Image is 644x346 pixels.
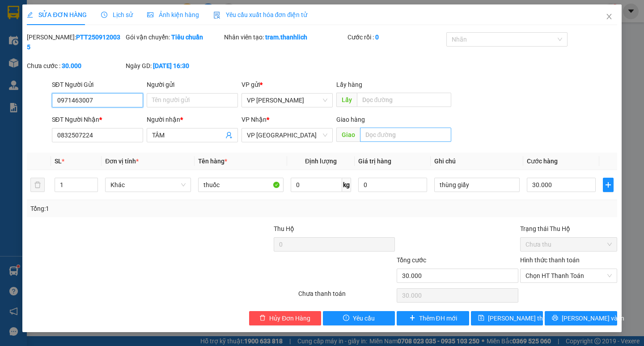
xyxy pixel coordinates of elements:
button: save[PERSON_NAME] thay đổi [471,311,543,325]
span: kg [342,178,351,192]
div: SĐT Người Nhận [52,115,143,124]
span: plus [409,315,415,322]
div: Gói vận chuyển: [126,32,223,42]
span: SỬA ĐƠN HÀNG [27,11,86,18]
th: Ghi chú [431,153,523,170]
div: Nhân viên tạo: [224,32,346,42]
span: Khác [110,178,185,192]
span: printer [552,315,558,322]
span: Yêu cầu xuất hóa đơn điện tử [213,11,308,18]
div: SĐT Người Gửi [52,80,143,90]
span: VP Nhận [241,116,267,123]
span: save [478,315,484,322]
div: VP gửi [241,80,333,90]
button: plus [603,178,614,192]
span: Định lượng [305,158,337,165]
span: Yêu cầu [353,313,375,323]
span: user-add [225,132,233,139]
span: Chưa thu [525,238,612,251]
b: 30.000 [62,62,81,69]
span: Ảnh kiện hàng [147,11,199,18]
div: Ngày GD: [126,61,223,71]
span: picture [147,12,153,18]
span: plus [603,181,613,188]
button: Close [597,4,622,30]
div: Người gửi [147,80,238,90]
span: Lấy [336,93,357,107]
input: Dọc đường [357,93,451,107]
span: Chọn HT Thanh Toán [525,269,612,282]
div: Tổng: 1 [30,204,249,214]
span: SL [55,158,62,165]
span: clock-circle [101,12,107,18]
span: Đơn vị tính [105,158,139,165]
span: [PERSON_NAME] và In [562,313,624,323]
div: Trạng thái Thu Hộ [520,224,617,234]
span: close [606,13,613,20]
span: Lấy hàng [336,81,362,88]
b: 0 [375,34,379,41]
div: Chưa cước : [27,61,124,71]
span: Giao [336,128,360,142]
img: icon [213,12,220,19]
b: [DATE] 16:30 [153,62,189,69]
b: Tiêu chuẩn [171,34,203,41]
span: Thêm ĐH mới [419,313,457,323]
div: Cước rồi : [347,32,445,42]
span: Thu Hộ [274,225,294,232]
div: [PERSON_NAME]: [27,32,124,52]
div: Chưa thanh toán [297,289,396,304]
b: tram.thanhlich [265,34,307,41]
span: VP Đà Lạt [247,128,327,142]
label: Hình thức thanh toán [520,256,580,264]
span: Lịch sử [101,11,133,18]
span: Tổng cước [397,256,426,264]
button: printer[PERSON_NAME] và In [545,311,617,325]
input: Dọc đường [360,128,451,142]
span: edit [27,12,33,18]
button: delete [30,178,45,192]
span: VP Phan Thiết [247,94,327,107]
div: Người nhận [147,115,238,124]
span: exclamation-circle [343,315,349,322]
button: plusThêm ĐH mới [397,311,469,325]
span: delete [259,315,266,322]
span: Tên hàng [198,158,227,165]
span: Hủy Đơn Hàng [269,313,310,323]
span: Cước hàng [527,158,558,165]
input: Ghi Chú [434,178,520,192]
button: deleteHủy Đơn Hàng [249,311,321,325]
input: VD: Bàn, Ghế [198,178,284,192]
button: exclamation-circleYêu cầu [323,311,395,325]
span: Giá trị hàng [358,158,391,165]
span: Giao hàng [336,116,365,123]
span: [PERSON_NAME] thay đổi [488,313,559,323]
